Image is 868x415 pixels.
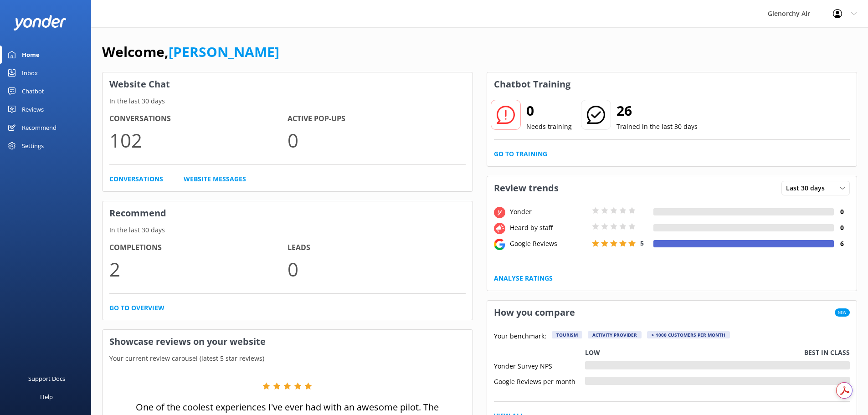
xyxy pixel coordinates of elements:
div: Chatbot [22,82,44,100]
img: yonder-white-logo.png [14,15,66,30]
div: Google Reviews [508,239,590,249]
div: Inbox [22,64,38,82]
div: Reviews [22,100,44,118]
div: Heard by staff [508,223,590,233]
p: In the last 30 days [103,225,473,235]
div: Help [40,388,53,406]
p: 0 [288,254,466,284]
h3: How you compare [487,301,582,324]
h4: 0 [834,207,850,217]
a: Go to overview [109,303,164,313]
h4: Leads [288,242,466,254]
h4: Active Pop-ups [288,113,466,125]
p: 102 [109,125,288,155]
div: Yonder [508,207,590,217]
div: Yonder Survey NPS [494,361,585,369]
h4: Conversations [109,113,288,125]
span: New [835,308,850,317]
h3: Chatbot Training [487,72,577,96]
h2: 26 [616,100,698,122]
a: Analyse Ratings [494,273,553,283]
h4: 6 [834,239,850,249]
div: Tourism [552,331,582,338]
p: Trained in the last 30 days [616,122,698,132]
h3: Showcase reviews on your website [103,330,473,354]
a: Go to Training [494,149,547,159]
h4: 0 [834,223,850,233]
p: Best in class [804,348,850,358]
p: Low [585,348,600,358]
p: Your current review carousel (latest 5 star reviews) [103,354,473,364]
p: 0 [288,125,466,155]
a: [PERSON_NAME] [169,42,279,61]
h3: Website Chat [103,72,473,96]
div: Google Reviews per month [494,377,585,385]
p: In the last 30 days [103,96,473,106]
h1: Welcome, [102,41,279,63]
div: Support Docs [28,369,65,388]
div: Activity Provider [588,331,642,338]
h3: Review trends [487,176,565,200]
div: > 1000 customers per month [647,331,730,338]
h4: Completions [109,242,288,254]
h3: Recommend [103,201,473,225]
div: Home [22,46,40,64]
h2: 0 [526,100,572,122]
p: 2 [109,254,288,284]
span: Last 30 days [786,183,830,193]
p: Needs training [526,122,572,132]
div: Settings [22,137,44,155]
a: Website Messages [184,174,246,184]
p: Your benchmark: [494,331,546,342]
div: Recommend [22,118,56,137]
a: Conversations [109,174,163,184]
span: 5 [640,239,644,247]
